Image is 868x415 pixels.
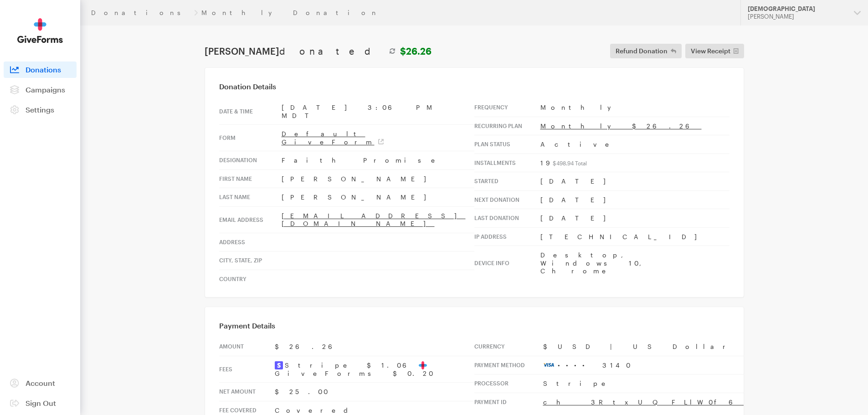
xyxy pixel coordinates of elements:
[540,135,729,154] td: Active
[553,160,587,166] sub: $498.94 Total
[4,395,77,411] a: Sign Out
[474,338,543,356] th: Currency
[540,122,702,130] a: Monthly $26.26
[474,246,540,280] th: Device info
[282,151,474,170] td: Faith Promise
[282,212,466,228] a: [EMAIL_ADDRESS][DOMAIN_NAME]
[219,356,275,383] th: Fees
[219,270,282,288] th: Country
[540,246,729,280] td: Desktop, Windows 10, Chrome
[616,46,668,56] span: Refund Donation
[474,227,540,246] th: IP address
[474,209,540,228] th: Last donation
[474,98,540,117] th: Frequency
[691,46,730,56] span: View Receipt
[275,383,474,401] td: $25.00
[685,44,744,58] a: View Receipt
[474,190,540,209] th: Next donation
[219,98,282,125] th: Date & time
[282,130,384,146] a: Default GiveForm
[17,18,63,43] img: GiveForms
[474,135,540,154] th: Plan Status
[26,379,55,387] span: Account
[474,172,540,191] th: Started
[219,321,729,330] h3: Payment Details
[540,172,729,191] td: [DATE]
[26,85,65,94] span: Campaigns
[474,154,540,172] th: Installments
[275,356,474,383] td: Stripe $1.06 GiveForms $0.20
[474,117,540,135] th: Recurring Plan
[543,356,863,374] td: •••• 3140
[219,233,282,251] th: Address
[219,82,729,91] h3: Donation Details
[219,188,282,207] th: Last Name
[748,5,847,13] div: [DEMOGRAPHIC_DATA]
[91,9,190,16] a: Donations
[474,374,543,393] th: Processor
[474,356,543,374] th: Payment Method
[748,13,847,20] div: [PERSON_NAME]
[610,44,682,58] button: Refund Donation
[26,105,54,114] span: Settings
[540,98,729,117] td: Monthly
[26,65,61,74] span: Donations
[219,169,282,188] th: First Name
[219,125,282,151] th: Form
[540,154,729,172] td: 19
[4,61,77,78] a: Donations
[4,102,77,118] a: Settings
[219,338,275,356] th: Amount
[543,338,863,356] td: $USD | US Dollar
[219,383,275,401] th: Net Amount
[474,393,543,411] th: Payment Id
[282,169,474,188] td: [PERSON_NAME]
[543,374,863,393] td: Stripe
[219,251,282,270] th: City, state, zip
[540,209,729,228] td: [DATE]
[26,399,56,407] span: Sign Out
[275,361,283,369] img: stripe2-5d9aec7fb46365e6c7974577a8dae7ee9b23322d394d28ba5d52000e5e5e0903.svg
[419,361,427,369] img: favicon-aeed1a25926f1876c519c09abb28a859d2c37b09480cd79f99d23ee3a2171d47.svg
[205,46,431,56] h1: [PERSON_NAME]
[4,375,77,391] a: Account
[4,82,77,98] a: Campaigns
[282,188,474,207] td: [PERSON_NAME]
[540,190,729,209] td: [DATE]
[282,98,474,125] td: [DATE] 3:06 PM MDT
[279,46,385,56] span: donated
[275,338,474,356] td: $26.26
[540,227,729,246] td: [TECHNICAL_ID]
[219,206,282,233] th: Email address
[400,46,431,56] strong: $26.26
[219,151,282,170] th: Designation
[543,398,863,406] a: ch_3RtxUQFLlW0f60700ESwDUrZ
